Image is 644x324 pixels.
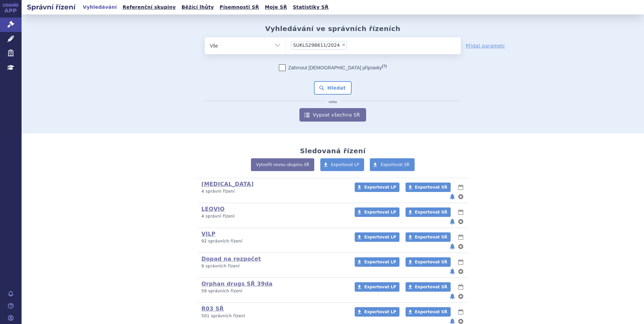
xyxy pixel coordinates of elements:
[201,305,224,312] a: R03 SŘ
[457,283,464,291] button: lhůty
[415,285,447,289] span: Exportovat SŘ
[291,3,330,12] a: Statistiky SŘ
[180,3,216,12] a: Běžící lhůty
[449,267,456,276] button: notifikace
[320,158,364,171] a: Exportovat LP
[406,232,451,242] a: Exportovat SŘ
[381,162,410,167] span: Exportovat SŘ
[406,257,451,267] a: Exportovat SŘ
[415,185,447,190] span: Exportovat SŘ
[449,292,456,300] button: notifikace
[355,207,399,217] a: Exportovat LP
[364,285,396,289] span: Exportovat LP
[201,263,346,269] p: 9 správních řízení
[457,242,464,251] button: nastavení
[279,64,387,71] label: Zahrnout [DEMOGRAPHIC_DATA] přípravky
[22,2,81,12] h2: Správní řízení
[406,183,451,192] a: Exportovat SŘ
[457,218,464,226] button: nastavení
[364,235,396,239] span: Exportovat LP
[299,108,366,122] a: Vypsat všechna SŘ
[201,313,346,319] p: 501 správních řízení
[415,310,447,314] span: Exportovat SŘ
[415,235,447,239] span: Exportovat SŘ
[457,292,464,300] button: nastavení
[355,282,399,292] a: Exportovat LP
[201,206,225,212] a: LEQVIO
[355,232,399,242] a: Exportovat LP
[457,308,464,316] button: lhůty
[251,158,314,171] a: Vytvořit novou skupinu SŘ
[382,64,387,68] abbr: (?)
[201,256,261,262] a: Dopad na rozpočet
[406,282,451,292] a: Exportovat SŘ
[364,210,396,215] span: Exportovat LP
[415,260,447,264] span: Exportovat SŘ
[201,281,272,287] a: Orphan drugs SŘ 39da
[457,193,464,201] button: nastavení
[314,81,352,95] button: Hledat
[325,100,341,104] i: nebo
[457,233,464,241] button: lhůty
[81,3,119,12] a: Vyhledávání
[370,158,415,171] a: Exportovat SŘ
[342,43,346,47] span: ×
[331,162,359,167] span: Exportovat LP
[201,288,346,294] p: 59 správních řízení
[201,231,216,237] a: VILP
[201,214,346,219] p: 4 správní řízení
[449,193,456,201] button: notifikace
[201,181,254,187] a: [MEDICAL_DATA]
[364,185,396,190] span: Exportovat LP
[449,242,456,251] button: notifikace
[466,42,505,49] a: Přidat parametr
[364,260,396,264] span: Exportovat LP
[457,183,464,191] button: lhůty
[218,3,261,12] a: Písemnosti SŘ
[457,258,464,266] button: lhůty
[300,147,365,155] h2: Sledovaná řízení
[349,41,353,49] input: SUKLS298611/2024
[355,257,399,267] a: Exportovat LP
[457,267,464,276] button: nastavení
[449,218,456,226] button: notifikace
[364,310,396,314] span: Exportovat LP
[263,3,289,12] a: Moje SŘ
[293,43,340,47] span: SUKLS298611/2024
[406,207,451,217] a: Exportovat SŘ
[406,307,451,317] a: Exportovat SŘ
[355,183,399,192] a: Exportovat LP
[265,25,400,33] h2: Vyhledávání ve správních řízeních
[201,238,346,244] p: 92 správních řízení
[355,307,399,317] a: Exportovat LP
[415,210,447,215] span: Exportovat SŘ
[121,3,178,12] a: Referenční skupiny
[201,189,346,194] p: 4 správní řízení
[457,208,464,216] button: lhůty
